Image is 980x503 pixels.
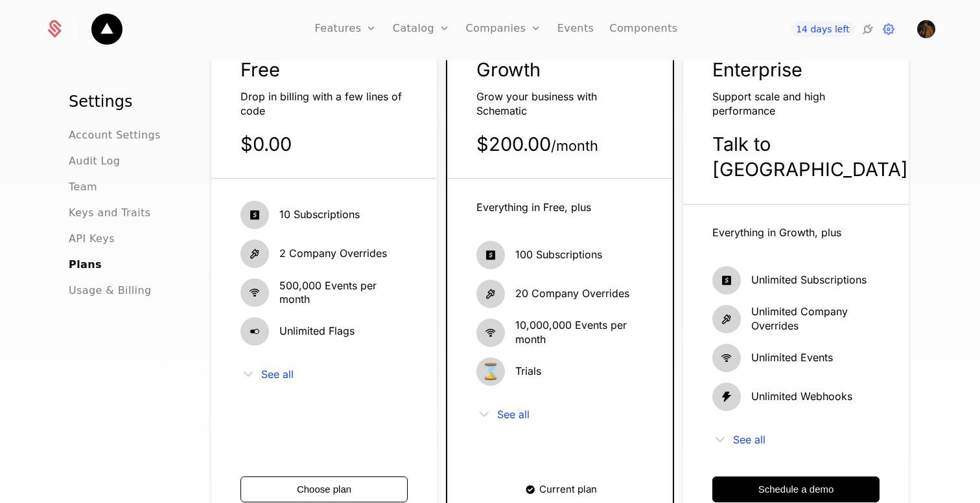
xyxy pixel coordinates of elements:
h1: Settings [69,91,178,112]
span: $0.00 [240,133,292,155]
span: 10,000,000 Events per month [515,319,644,346]
sub: / month [551,137,598,154]
a: Schedule a demo [712,476,880,502]
span: ⌛ [476,357,505,386]
a: Keys and Traits [69,205,150,221]
span: Enterprise [712,58,802,81]
span: Free [240,58,280,81]
span: 10 Subscriptions [279,208,360,222]
i: boolean-on [240,317,269,346]
span: Grow your business with Schematic [476,90,597,117]
span: Unlimited Events [751,351,833,365]
i: signal [712,344,741,372]
span: Everything in Growth, plus [712,226,841,239]
img: Finova [91,14,122,45]
i: cashapp [240,201,269,229]
a: Integrations [860,21,876,37]
span: Talk to [GEOGRAPHIC_DATA] [712,133,908,181]
i: signal [476,319,505,347]
img: Ryan Bakker [917,20,935,38]
span: Unlimited Subscriptions [751,273,867,287]
span: Unlimited Company Overrides [751,305,880,333]
span: See all [261,369,294,379]
button: Choose plan [240,476,408,502]
span: Drop in billing with a few lines of code [240,90,402,117]
span: See all [733,434,765,445]
i: cashapp [476,241,505,269]
a: Settings [881,21,896,37]
span: Support scale and high performance [712,90,825,117]
span: Trials [515,364,541,379]
i: hammer [712,305,741,333]
i: chevron-down [712,432,728,447]
i: signal [240,278,269,307]
i: check-rounded [524,483,537,496]
a: Usage & Billing [69,283,152,298]
a: Audit Log [69,153,120,169]
span: 20 Company Overrides [515,287,629,301]
span: Current plan [539,484,597,494]
a: API Keys [69,231,115,247]
nav: Main [69,91,178,298]
i: chevron-down [240,366,256,382]
span: Everything in Free, plus [476,201,591,214]
i: hammer [240,240,269,268]
i: cashapp [712,266,741,295]
a: 14 days left [791,21,854,37]
button: Open user button [917,20,935,38]
a: Account Settings [69,128,161,143]
span: Unlimited Flags [279,324,355,339]
i: chevron-down [476,407,492,422]
span: See all [497,409,530,419]
span: Unlimited Webhooks [751,390,852,404]
i: thunder [712,383,741,411]
a: Team [69,179,97,195]
span: 100 Subscriptions [515,248,602,262]
span: $200.00 [476,133,598,155]
a: Plans [69,257,102,273]
span: Growth [476,58,541,81]
i: hammer [476,280,505,308]
span: 500,000 Events per month [279,279,408,307]
span: 2 Company Overrides [279,247,387,261]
